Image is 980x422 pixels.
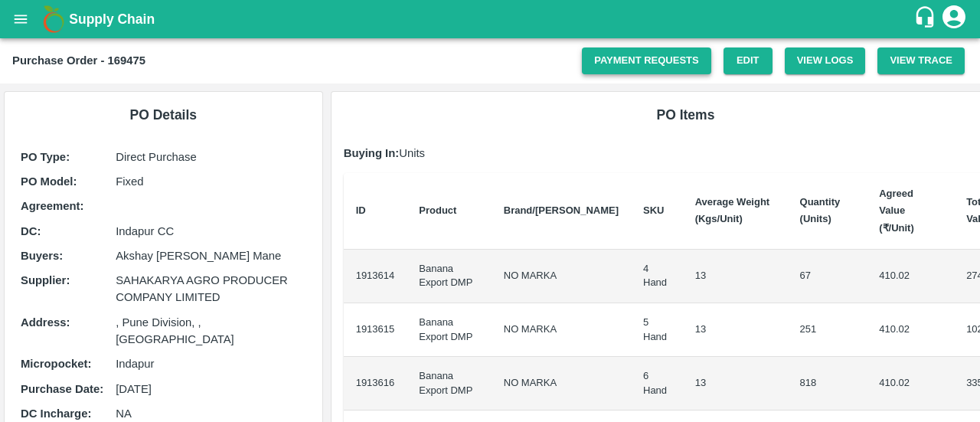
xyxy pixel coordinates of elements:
[788,357,867,411] td: 818
[344,147,400,159] b: Buying In:
[631,303,683,357] td: 5 Hand
[21,407,91,420] b: DC Incharge :
[419,204,456,216] b: Product
[344,303,407,357] td: 1913615
[21,358,91,370] b: Micropocket :
[116,149,305,165] p: Direct Purchase
[21,250,63,262] b: Buyers :
[21,274,70,286] b: Supplier :
[785,47,866,74] button: View Logs
[940,3,968,35] div: account of current user
[582,47,711,74] a: Payment Requests
[344,357,407,411] td: 1913616
[407,250,491,303] td: Banana Export DMP
[683,303,788,357] td: 13
[788,303,867,357] td: 251
[69,11,155,27] b: Supply Chain
[407,303,491,357] td: Banana Export DMP
[492,250,631,303] td: NO MARKA
[631,250,683,303] td: 4 Hand
[3,2,38,37] button: open drawer
[683,250,788,303] td: 13
[38,4,69,34] img: logo
[879,188,914,234] b: Agreed Value (₹/Unit)
[492,357,631,411] td: NO MARKA
[116,247,305,264] p: Akshay [PERSON_NAME] Mane
[12,54,145,67] b: Purchase Order - 169475
[867,250,954,303] td: 410.02
[631,357,683,411] td: 6 Hand
[21,200,83,212] b: Agreement:
[724,47,773,74] a: Edit
[344,250,407,303] td: 1913614
[913,5,940,33] div: customer-support
[407,357,491,411] td: Banana Export DMP
[21,151,70,163] b: PO Type :
[116,173,305,190] p: Fixed
[116,223,305,240] p: Indapur CC
[683,357,788,411] td: 13
[21,225,41,237] b: DC :
[356,204,366,216] b: ID
[116,405,305,422] p: NA
[17,104,310,126] h6: PO Details
[788,250,867,303] td: 67
[643,204,664,216] b: SKU
[877,47,965,74] button: View Trace
[116,314,305,348] p: , Pune Division, , [GEOGRAPHIC_DATA]
[116,355,305,372] p: Indapur
[21,175,77,188] b: PO Model :
[21,383,103,395] b: Purchase Date :
[492,303,631,357] td: NO MARKA
[504,204,619,216] b: Brand/[PERSON_NAME]
[116,381,305,397] p: [DATE]
[867,303,954,357] td: 410.02
[116,272,305,306] p: SAHAKARYA AGRO PRODUCER COMPANY LIMITED
[69,8,913,30] a: Supply Chain
[800,196,841,224] b: Quantity (Units)
[21,316,70,329] b: Address :
[695,196,770,224] b: Average Weight (Kgs/Unit)
[867,357,954,411] td: 410.02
